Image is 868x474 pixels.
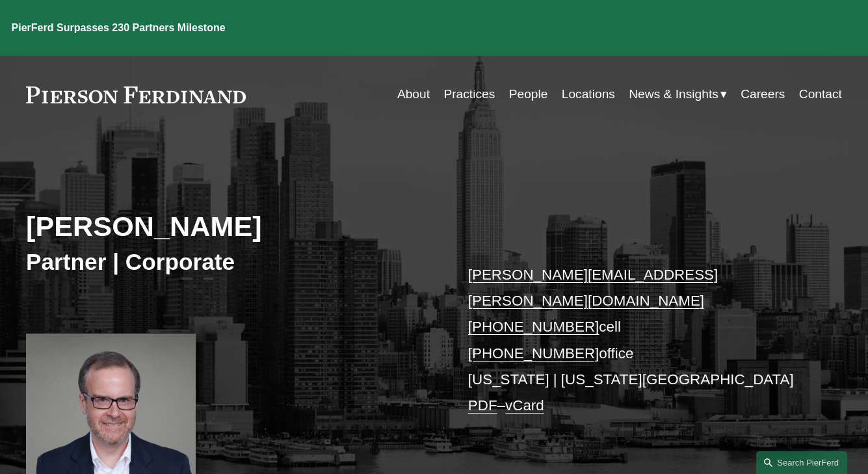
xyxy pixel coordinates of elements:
h2: [PERSON_NAME] [26,209,434,243]
a: folder dropdown [629,82,727,107]
a: [PHONE_NUMBER] [468,345,599,362]
span: News & Insights [629,83,718,106]
p: cell office [US_STATE] | [US_STATE][GEOGRAPHIC_DATA] – [468,262,808,419]
a: [PERSON_NAME][EMAIL_ADDRESS][PERSON_NAME][DOMAIN_NAME] [468,267,718,309]
strong: PierFerd Surpasses 230 Partners Milestone [12,22,226,33]
a: Search this site [756,451,847,474]
a: PDF [468,397,497,414]
a: About [397,82,430,107]
a: [PHONE_NUMBER] [468,319,599,335]
a: Locations [562,82,615,107]
h3: Partner | Corporate [26,248,434,276]
a: People [509,82,548,107]
a: Contact [799,82,842,107]
a: Careers [741,82,785,107]
a: vCard [505,397,544,414]
a: Practices [443,82,495,107]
